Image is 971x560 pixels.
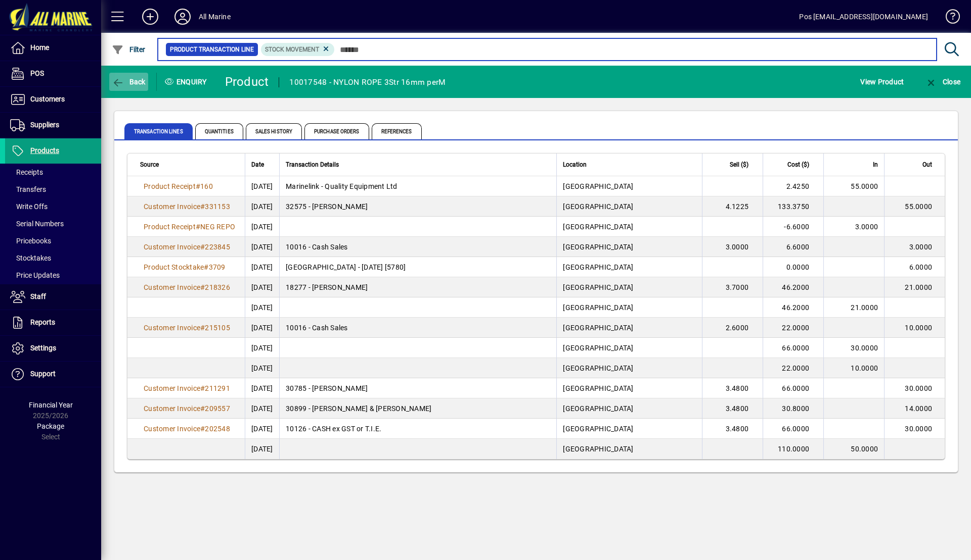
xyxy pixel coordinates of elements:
[5,113,101,138] a: Suppliers
[763,237,823,257] td: 6.6000
[905,404,932,413] span: 14.0000
[140,241,234,252] a: Customer Invoice#223845
[144,425,200,433] span: Customer Invoice
[245,176,279,196] td: [DATE]
[905,283,932,291] span: 21.0000
[279,398,556,419] td: 30899 - [PERSON_NAME] & [PERSON_NAME]
[563,159,696,170] div: Location
[5,249,101,267] a: Stocktakes
[5,61,101,86] a: POS
[200,243,205,251] span: #
[563,425,633,433] span: [GEOGRAPHIC_DATA]
[245,217,279,237] td: [DATE]
[763,318,823,338] td: 22.0000
[938,2,958,35] a: Knowledge Base
[245,237,279,257] td: [DATE]
[279,378,556,398] td: 30785 - [PERSON_NAME]
[763,398,823,419] td: 30.8000
[763,439,823,459] td: 110.0000
[563,324,633,332] span: [GEOGRAPHIC_DATA]
[279,318,556,338] td: 10016 - Cash Sales
[5,198,101,215] a: Write Offs
[200,324,205,332] span: #
[200,283,205,291] span: #
[563,364,633,372] span: [GEOGRAPHIC_DATA]
[30,69,44,77] span: POS
[166,8,199,26] button: Profile
[29,401,73,409] span: Financial Year
[709,159,758,170] div: Sell ($)
[10,271,60,279] span: Price Updates
[30,43,49,52] span: Home
[205,404,230,413] span: 209557
[30,146,59,155] span: Products
[109,40,148,59] button: Filter
[199,9,231,25] div: All Marine
[10,185,46,193] span: Transfers
[205,425,230,433] span: 202548
[279,277,556,297] td: 18277 - [PERSON_NAME]
[245,257,279,277] td: [DATE]
[851,364,878,372] span: 10.0000
[702,378,763,398] td: 3.4800
[563,182,633,190] span: [GEOGRAPHIC_DATA]
[905,202,932,211] span: 55.0000
[289,74,446,90] div: 10017548 - NYLON ROPE 3Str 16mm perM
[245,297,279,318] td: [DATE]
[563,384,633,392] span: [GEOGRAPHIC_DATA]
[563,344,633,352] span: [GEOGRAPHIC_DATA]
[851,182,878,190] span: 55.0000
[905,425,932,433] span: 30.0000
[245,318,279,338] td: [DATE]
[261,43,335,56] mat-chip: Product Transaction Type: Stock movement
[140,282,234,293] a: Customer Invoice#218326
[905,384,932,392] span: 30.0000
[245,358,279,378] td: [DATE]
[769,159,818,170] div: Cost ($)
[251,159,264,170] span: Date
[144,263,204,271] span: Product Stocktake
[140,403,234,414] a: Customer Invoice#209557
[563,243,633,251] span: [GEOGRAPHIC_DATA]
[30,318,55,326] span: Reports
[170,44,254,55] span: Product Transaction Line
[225,74,269,90] div: Product
[563,159,587,170] span: Location
[851,344,878,352] span: 30.0000
[245,419,279,439] td: [DATE]
[860,74,904,90] span: View Product
[140,322,234,333] a: Customer Invoice#215105
[30,370,56,378] span: Support
[730,159,748,170] span: Sell ($)
[5,164,101,181] a: Receipts
[144,283,200,291] span: Customer Invoice
[763,257,823,277] td: 0.0000
[563,202,633,211] span: [GEOGRAPHIC_DATA]
[10,220,64,228] span: Serial Numbers
[372,123,422,139] span: References
[5,362,101,387] a: Support
[563,445,633,453] span: [GEOGRAPHIC_DATA]
[205,202,230,211] span: 331153
[763,176,823,196] td: 2.4250
[855,223,878,231] span: 3.0000
[851,303,878,312] span: 21.0000
[204,263,208,271] span: #
[279,257,556,277] td: [GEOGRAPHIC_DATA] - [DATE] [5780]
[909,243,933,251] span: 3.0000
[5,267,101,284] a: Price Updates
[763,196,823,217] td: 133.3750
[245,338,279,358] td: [DATE]
[279,196,556,217] td: 32575 - [PERSON_NAME]
[112,45,146,54] span: Filter
[246,123,302,139] span: Sales History
[702,398,763,419] td: 3.4800
[5,87,101,112] a: Customers
[787,159,809,170] span: Cost ($)
[205,283,230,291] span: 218326
[5,215,101,232] a: Serial Numbers
[922,159,932,170] span: Out
[909,263,933,271] span: 6.0000
[200,404,205,413] span: #
[763,358,823,378] td: 22.0000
